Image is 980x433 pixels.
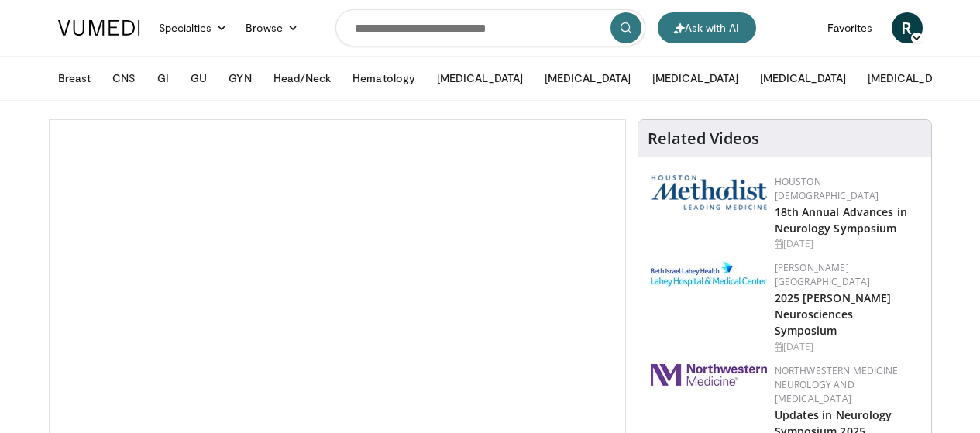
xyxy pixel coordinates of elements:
[651,261,767,287] img: e7977282-282c-4444-820d-7cc2733560fd.jpg.150x105_q85_autocrop_double_scale_upscale_version-0.2.jpg
[775,340,919,354] div: [DATE]
[535,63,640,94] button: [MEDICAL_DATA]
[651,175,767,210] img: 5e4488cc-e109-4a4e-9fd9-73bb9237ee91.png.150x105_q85_autocrop_double_scale_upscale_version-0.2.png
[219,63,260,94] button: GYN
[335,9,645,46] input: Search topics, interventions
[775,204,907,235] a: 18th Annual Advances in Neurology Symposium
[236,12,308,43] a: Browse
[648,129,759,148] h4: Related Videos
[775,175,879,202] a: Houston [DEMOGRAPHIC_DATA]
[428,63,532,94] button: [MEDICAL_DATA]
[103,63,145,94] button: CNS
[643,63,748,94] button: [MEDICAL_DATA]
[775,261,871,288] a: [PERSON_NAME][GEOGRAPHIC_DATA]
[150,12,237,43] a: Specialties
[343,63,425,94] button: Hematology
[58,20,140,36] img: VuMedi Logo
[775,364,899,405] a: Northwestern Medicine Neurology and [MEDICAL_DATA]
[818,12,882,43] a: Favorites
[858,63,963,94] button: [MEDICAL_DATA]
[264,63,341,94] button: Head/Neck
[892,12,923,43] a: R
[181,63,216,94] button: GU
[658,12,756,43] button: Ask with AI
[751,63,855,94] button: [MEDICAL_DATA]
[148,63,178,94] button: GI
[651,364,767,386] img: 2a462fb6-9365-492a-ac79-3166a6f924d8.png.150x105_q85_autocrop_double_scale_upscale_version-0.2.jpg
[775,290,892,338] a: 2025 [PERSON_NAME] Neurosciences Symposium
[775,237,919,251] div: [DATE]
[49,63,100,94] button: Breast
